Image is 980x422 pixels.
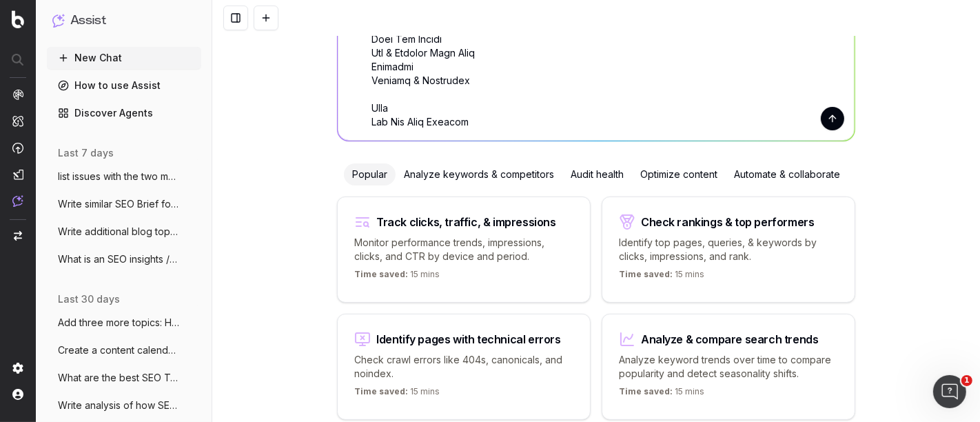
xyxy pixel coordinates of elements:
[58,292,120,306] span: last 30 days
[641,217,815,228] div: Check rankings & top performers
[47,165,201,188] button: list issues with the two meta titles: A
[58,399,179,412] span: Write analysis of how SEO copy block per
[47,193,201,215] button: Write similar SEO Brief for SEO Briefs:
[47,312,201,334] button: Add three more topics: Holiday-Ready Kit
[47,47,201,69] button: New Chat
[354,353,573,381] p: Check crawl errors like 404s, canonicals, and noindex.
[47,102,201,124] a: Discover Agents
[354,236,573,263] p: Monitor performance trends, impressions, clicks, and CTR by device and period.
[641,334,819,345] div: Analyze & compare search trends
[354,269,440,285] p: 15 mins
[47,74,201,97] a: How to use Assist
[376,334,561,345] div: Identify pages with technical errors
[933,375,966,408] iframe: Intercom live chat
[58,170,179,183] span: list issues with the two meta titles: A
[47,248,201,270] button: What is an SEO insights / news / competi
[12,89,23,100] img: Analytics
[47,221,201,243] button: Write additional blog topic for fashion:
[726,163,848,185] div: Automate & collaborate
[12,195,23,207] img: Assist
[58,252,179,266] span: What is an SEO insights / news / competi
[58,316,179,330] span: Add three more topics: Holiday-Ready Kit
[12,169,23,180] img: Studio
[52,14,65,27] img: Assist
[619,236,838,263] p: Identify top pages, queries, & keywords by clicks, impressions, and rank.
[619,269,704,285] p: 15 mins
[12,363,23,374] img: Setting
[619,386,704,403] p: 15 mins
[14,231,22,241] img: Switch project
[12,115,23,127] img: Intelligence
[396,163,562,185] div: Analyze keywords & competitors
[344,163,396,185] div: Popular
[354,269,408,279] span: Time saved:
[47,394,201,416] button: Write analysis of how SEO copy block per
[619,353,838,381] p: Analyze keyword trends over time to compare popularity and detect seasonality shifts.
[961,375,972,386] span: 1
[58,146,114,160] span: last 7 days
[12,389,23,400] img: My account
[562,163,632,185] div: Audit health
[338,22,855,141] textarea: Loremipsu D6s am consectetu adip ELIt & Seddoe Temporincidi: UTL Etdolo Magnaaliqua E3 admin://ve...
[619,386,673,396] span: Time saved:
[47,367,201,389] button: What are the best SEO Topics for blog ar
[632,163,726,185] div: Optimize content
[619,269,673,279] span: Time saved:
[12,10,24,28] img: Botify logo
[47,339,201,361] button: Create a content calendar using trends &
[58,371,179,385] span: What are the best SEO Topics for blog ar
[12,142,23,154] img: Activation
[354,386,408,396] span: Time saved:
[58,197,179,211] span: Write similar SEO Brief for SEO Briefs:
[58,343,179,357] span: Create a content calendar using trends &
[354,386,440,403] p: 15 mins
[70,11,106,30] h1: Assist
[52,11,196,30] button: Assist
[376,217,556,228] div: Track clicks, traffic, & impressions
[58,225,179,239] span: Write additional blog topic for fashion:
